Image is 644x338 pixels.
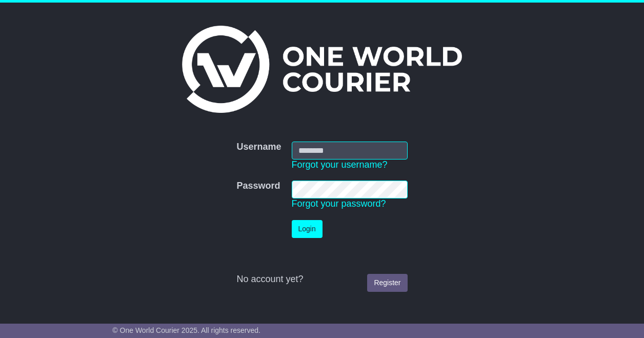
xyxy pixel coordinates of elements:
[236,181,280,192] label: Password
[236,142,281,153] label: Username
[292,160,388,170] a: Forgot your username?
[292,198,386,209] a: Forgot your password?
[367,274,407,292] a: Register
[112,326,260,334] span: © One World Courier 2025. All rights reserved.
[236,274,407,285] div: No account yet?
[182,26,462,113] img: One World
[292,220,323,238] button: Login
